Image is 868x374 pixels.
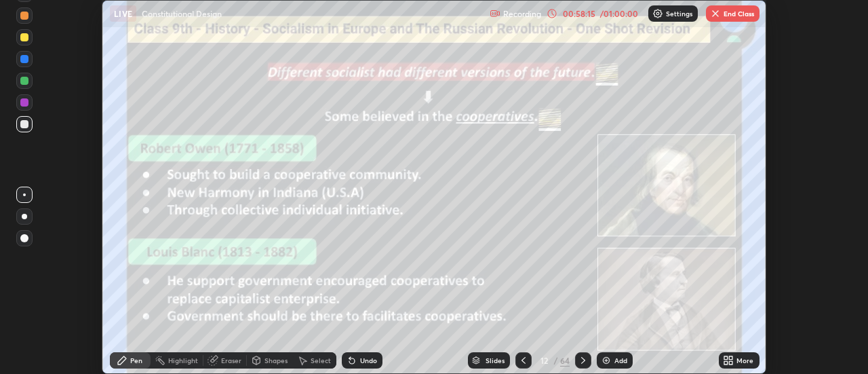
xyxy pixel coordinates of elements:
[652,8,663,19] img: class-settings-icons
[360,357,377,364] div: Undo
[537,356,551,364] div: 12
[614,357,627,364] div: Add
[598,10,640,18] div: / 01:00:00
[142,8,222,19] p: Constitutional Design
[490,8,500,19] img: recording.375f2c34.svg
[736,357,753,364] div: More
[503,9,541,19] p: Recording
[486,357,505,364] div: Slides
[264,357,288,364] div: Shapes
[666,10,692,17] p: Settings
[130,357,142,364] div: Pen
[560,10,598,18] div: 00:58:15
[706,5,759,22] button: End Class
[114,8,132,19] p: LIVE
[553,356,557,364] div: /
[221,357,241,364] div: Eraser
[311,357,331,364] div: Select
[560,354,570,367] div: 64
[601,355,612,366] img: add-slide-button
[168,357,198,364] div: Highlight
[710,8,721,19] img: end-class-cross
